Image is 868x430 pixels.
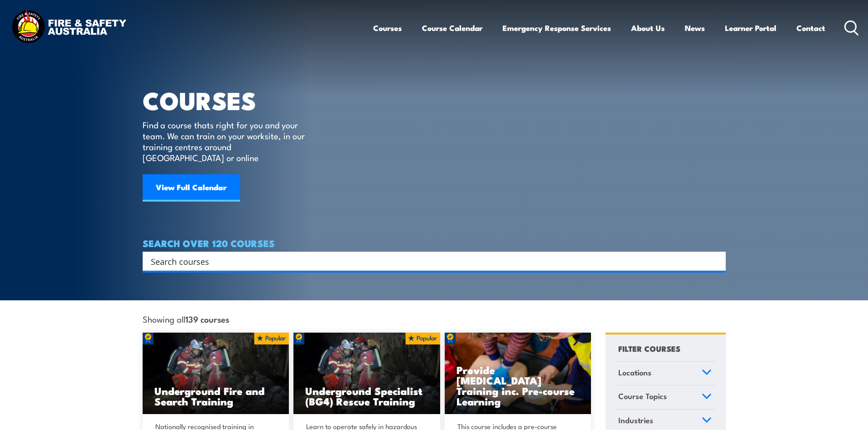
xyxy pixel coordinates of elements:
a: Contact [796,16,825,40]
form: Search form [153,255,708,268]
span: Locations [618,366,652,379]
a: Underground Fire and Search Training [143,333,289,415]
img: Underground mine rescue [143,333,289,415]
a: News [685,16,705,40]
a: Underground Specialist (BG4) Rescue Training [293,333,440,415]
a: View Full Calendar [143,174,240,202]
img: Low Voltage Rescue and Provide CPR [445,333,591,415]
h1: COURSES [143,89,318,111]
a: Course Calendar [422,16,483,40]
h3: Underground Specialist (BG4) Rescue Training [305,385,428,406]
span: Industries [618,414,653,426]
h3: Underground Fire and Search Training [154,385,277,406]
h4: FILTER COURSES [618,342,680,354]
a: Courses [373,16,402,40]
button: Search magnifier button [710,255,723,268]
a: About Us [631,16,665,40]
strong: 139 courses [185,313,229,325]
input: Search input [151,254,706,268]
span: Course Topics [618,390,667,402]
a: Learner Portal [725,16,776,40]
p: Find a course thats right for you and your team. We can train on your worksite, in our training c... [143,119,309,163]
h4: SEARCH OVER 120 COURSES [143,238,726,248]
h3: Provide [MEDICAL_DATA] Training inc. Pre-course Learning [457,364,580,406]
span: Showing all [143,314,229,324]
a: Emergency Response Services [503,16,611,40]
img: Underground mine rescue [293,333,440,415]
a: Locations [614,362,716,385]
a: Course Topics [614,385,716,409]
a: Provide [MEDICAL_DATA] Training inc. Pre-course Learning [445,333,591,415]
